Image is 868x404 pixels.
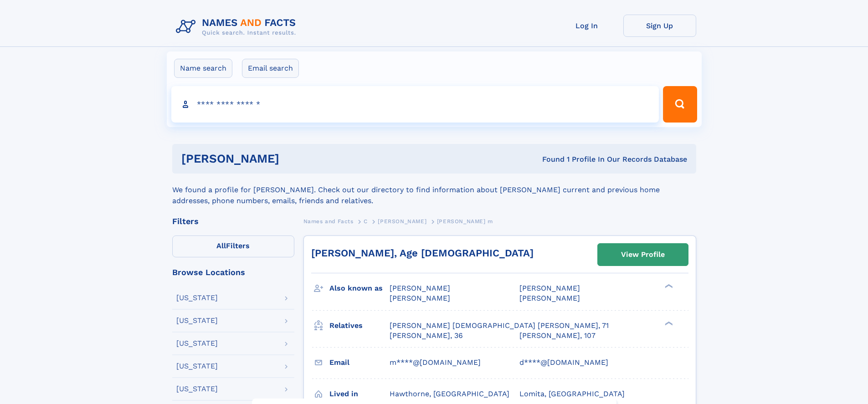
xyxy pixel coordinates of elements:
span: [PERSON_NAME] [519,284,580,292]
div: [US_STATE] [176,294,218,302]
div: View Profile [621,244,665,265]
div: [US_STATE] [176,317,218,324]
a: [PERSON_NAME] [DEMOGRAPHIC_DATA] [PERSON_NAME], 71 [390,321,609,331]
a: Names and Facts [303,215,354,227]
h3: Lived in [329,386,390,402]
a: Log In [550,15,623,37]
span: [PERSON_NAME] [390,284,450,292]
label: Name search [174,59,232,78]
div: Found 1 Profile In Our Records Database [411,154,687,164]
h3: Relatives [329,318,390,333]
div: ❯ [663,320,673,326]
div: [US_STATE] [176,363,218,370]
div: [US_STATE] [176,385,218,393]
span: All [216,241,226,250]
div: ❯ [663,283,673,289]
img: Logo Names and Facts [172,15,303,39]
span: [PERSON_NAME] [519,294,580,302]
h3: Also known as [329,281,390,296]
a: [PERSON_NAME], 107 [519,331,596,341]
span: Lomita, [GEOGRAPHIC_DATA] [519,389,625,398]
button: Search Button [663,86,697,123]
a: Sign Up [623,15,696,37]
div: [US_STATE] [176,340,218,347]
span: C [364,218,368,225]
a: [PERSON_NAME], 36 [390,331,463,341]
div: Filters [172,217,294,225]
span: Hawthorne, [GEOGRAPHIC_DATA] [390,389,509,398]
label: Email search [242,59,299,78]
span: [PERSON_NAME] [378,218,426,225]
span: [PERSON_NAME] [390,294,450,302]
input: search input [171,86,659,123]
label: Filters [172,235,294,257]
a: C [364,215,368,227]
h1: [PERSON_NAME] [181,153,411,164]
h3: Email [329,355,390,370]
span: [PERSON_NAME] m [437,218,493,225]
div: Browse Locations [172,268,294,276]
div: We found a profile for [PERSON_NAME]. Check out our directory to find information about [PERSON_N... [172,174,696,206]
a: [PERSON_NAME], Age [DEMOGRAPHIC_DATA] [311,247,534,259]
a: View Profile [598,244,688,266]
a: [PERSON_NAME] [378,215,426,227]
